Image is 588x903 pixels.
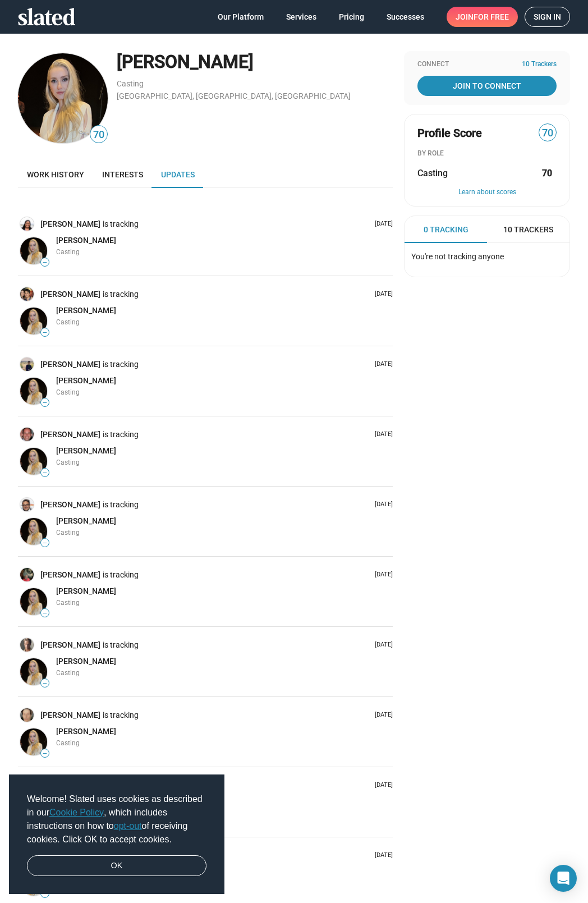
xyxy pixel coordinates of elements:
[370,781,393,790] p: [DATE]
[417,60,557,69] div: Connect
[56,657,116,666] span: [PERSON_NAME]
[40,640,103,650] a: [PERSON_NAME]
[56,305,116,316] a: [PERSON_NAME]
[56,388,80,396] span: Casting
[20,378,47,405] img: Kim Winther
[103,499,141,510] span: is tracking
[417,126,482,141] span: Profile Score
[18,161,93,188] a: Work history
[20,498,34,511] img: Fernando Camargo
[40,219,103,230] a: [PERSON_NAME]
[20,728,47,755] img: Kim Winther
[114,821,142,831] a: opt-out
[41,400,49,406] span: —
[56,375,116,386] a: [PERSON_NAME]
[378,7,433,27] a: Successes
[9,774,224,895] div: cookieconsent
[370,851,393,860] p: [DATE]
[539,126,556,141] span: 70
[103,219,141,230] span: is tracking
[93,161,152,188] a: Interests
[525,7,570,27] a: Sign in
[41,259,49,265] span: —
[103,570,141,580] span: is tracking
[161,170,195,179] span: Updates
[417,167,448,179] span: Casting
[56,727,116,736] span: [PERSON_NAME]
[56,236,116,245] span: [PERSON_NAME]
[370,290,393,299] p: [DATE]
[27,170,84,179] span: Work history
[117,91,351,100] a: [GEOGRAPHIC_DATA], [GEOGRAPHIC_DATA], [GEOGRAPHIC_DATA]
[370,571,393,579] p: [DATE]
[56,726,116,737] a: [PERSON_NAME]
[20,658,47,685] img: Kim Winther
[503,224,553,235] span: 10 Trackers
[56,516,116,526] a: [PERSON_NAME]
[20,308,47,334] img: Kim Winther
[56,599,80,607] span: Casting
[56,248,80,256] span: Casting
[370,711,393,719] p: [DATE]
[286,7,316,27] span: Services
[20,237,47,264] img: Kim Winther
[420,76,554,96] span: Join To Connect
[27,855,206,877] a: dismiss cookie message
[417,149,557,158] div: BY ROLE
[27,792,206,846] span: Welcome! Slated uses cookies as described in our , which includes instructions on how to of recei...
[522,60,557,69] span: 10 Trackers
[370,360,393,369] p: [DATE]
[56,306,116,315] span: [PERSON_NAME]
[40,570,103,580] a: [PERSON_NAME]
[56,446,116,456] a: [PERSON_NAME]
[417,76,557,96] a: Join To Connect
[417,188,557,197] button: Learn about scores
[103,640,141,650] span: is tracking
[103,710,141,721] span: is tracking
[424,224,468,235] span: 0 Tracking
[20,708,34,722] img: Terry Luke Podnar
[20,518,47,545] img: Kim Winther
[40,429,103,440] a: [PERSON_NAME]
[41,750,49,757] span: —
[20,568,34,581] img: Gary Ardito
[370,220,393,228] p: [DATE]
[56,656,116,667] a: [PERSON_NAME]
[56,586,116,595] span: [PERSON_NAME]
[20,217,34,231] img: Jade Richard-Craven
[330,7,373,27] a: Pricing
[387,7,424,27] span: Successes
[40,499,103,510] a: [PERSON_NAME]
[49,808,104,817] a: Cookie Policy
[339,7,364,27] span: Pricing
[218,7,264,27] span: Our Platform
[56,376,116,385] span: [PERSON_NAME]
[18,53,108,143] img: Kim Winther
[90,127,107,143] span: 70
[277,7,325,27] a: Services
[20,428,34,441] img: William Ostroff
[209,7,273,27] a: Our Platform
[370,641,393,649] p: [DATE]
[370,430,393,439] p: [DATE]
[447,7,518,27] a: Joinfor free
[41,610,49,616] span: —
[20,588,47,615] img: Kim Winther
[41,470,49,476] span: —
[20,448,47,475] img: Kim Winther
[102,170,143,179] span: Interests
[117,50,393,74] div: [PERSON_NAME]
[20,357,34,371] img: Waylen Lin
[40,359,103,370] a: [PERSON_NAME]
[103,289,141,300] span: is tracking
[40,710,103,721] a: [PERSON_NAME]
[542,167,552,179] strong: 70
[152,161,204,188] a: Updates
[56,529,80,537] span: Casting
[56,318,80,326] span: Casting
[103,359,141,370] span: is tracking
[20,287,34,301] img: Jonathan Katzenelson
[56,586,116,597] a: [PERSON_NAME]
[20,638,34,652] img: Trevor Van Uden
[56,235,116,246] a: [PERSON_NAME]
